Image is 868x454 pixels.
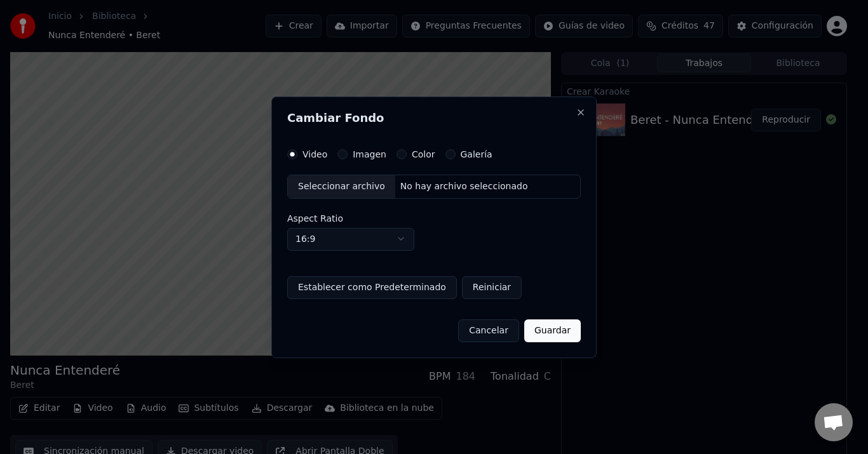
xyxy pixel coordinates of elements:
[458,319,519,342] button: Cancelar
[462,276,522,298] button: Reiniciar
[288,175,395,198] div: Seleccionar archivo
[461,150,492,159] label: Galería
[353,150,386,159] label: Imagen
[524,319,581,342] button: Guardar
[395,180,533,193] div: No hay archivo seleccionado
[302,150,327,159] label: Video
[287,276,457,298] button: Establecer como Predeterminado
[287,213,581,222] label: Aspect Ratio
[412,150,435,159] label: Color
[287,112,581,124] h2: Cambiar Fondo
